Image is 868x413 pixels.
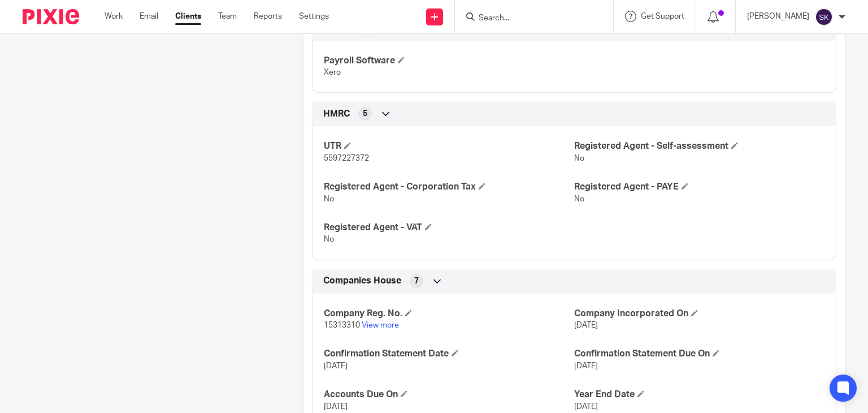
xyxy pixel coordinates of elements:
span: Xero [324,68,341,76]
h4: Accounts Due On [324,389,574,401]
a: Team [218,11,237,22]
span: [DATE] [574,321,598,329]
span: [DATE] [574,362,598,370]
span: Get Support [641,12,684,20]
a: Work [105,11,123,22]
span: [DATE] [324,362,348,370]
a: Reports [254,11,282,22]
h4: Year End Date [574,389,824,401]
h4: Payroll Software [324,55,574,67]
span: [DATE] [324,403,348,411]
input: Search [478,14,579,24]
h4: UTR [324,140,574,152]
a: View more [362,321,399,329]
span: No [324,195,334,203]
img: svg%3E [815,8,833,26]
a: Email [140,11,158,22]
a: Clients [175,11,201,22]
span: No [574,154,584,162]
span: 7 [414,276,419,287]
a: Settings [299,11,329,22]
span: 5 [363,108,367,119]
p: [PERSON_NAME] [747,11,809,22]
h4: Registered Agent - Self-assessment [574,140,824,152]
h4: Confirmation Statement Due On [574,348,824,360]
h4: Registered Agent - Corporation Tax [324,181,574,193]
h4: Company Incorporated On [574,308,824,320]
span: No [324,235,334,243]
h4: Registered Agent - PAYE [574,181,824,193]
span: 5597227372 [324,154,369,162]
h4: Registered Agent - VAT [324,222,574,234]
h4: Confirmation Statement Date [324,348,574,360]
span: Companies House [323,275,401,287]
h4: Company Reg. No. [324,308,574,320]
span: HMRC [323,108,350,120]
span: 15313310 [324,321,360,329]
img: Pixie [23,9,79,24]
span: [DATE] [574,403,598,411]
span: No [574,195,584,203]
